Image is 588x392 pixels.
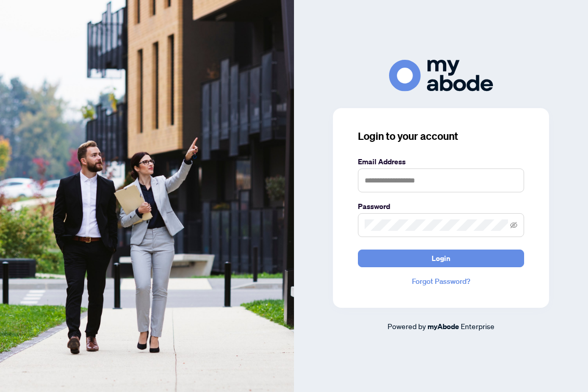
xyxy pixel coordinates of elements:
a: myAbode [427,321,459,332]
span: Login [432,250,450,267]
label: Email Address [358,156,524,167]
img: ma-logo [389,60,493,92]
span: Powered by [387,321,426,331]
span: eye-invisible [510,221,517,229]
h3: Login to your account [358,129,524,143]
span: Enterprise [461,321,495,331]
a: Forgot Password? [358,276,524,287]
button: Login [358,250,524,267]
label: Password [358,201,524,212]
